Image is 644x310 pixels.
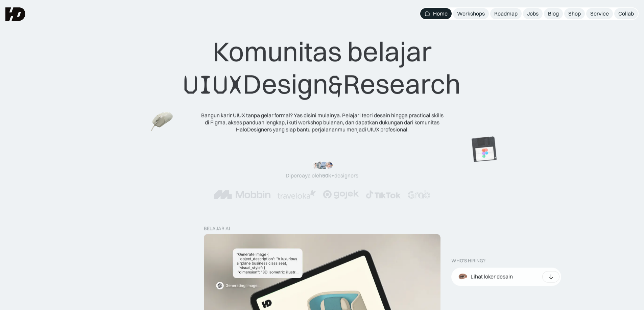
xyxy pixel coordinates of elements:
a: Service [586,8,613,19]
div: Blog [548,10,559,17]
div: Lihat loker desain [471,273,513,280]
div: Home [433,10,448,17]
div: Service [590,10,609,17]
span: UIUX [183,69,243,101]
div: Komunitas belajar Design Research [183,35,461,101]
span: 50k+ [322,172,334,179]
a: Shop [564,8,585,19]
div: Jobs [527,10,539,17]
div: Collab [618,10,634,17]
a: Home [420,8,452,19]
a: Roadmap [490,8,522,19]
div: Workshops [457,10,485,17]
a: Blog [544,8,563,19]
div: WHO’S HIRING? [451,258,485,264]
div: Shop [568,10,581,17]
div: Bangun karir UIUX tanpa gelar formal? Yas disini mulainya. Pelajari teori desain hingga practical... [200,112,444,133]
div: Roadmap [494,10,518,17]
a: Collab [614,8,638,19]
div: belajar ai [204,226,230,231]
a: Workshops [453,8,489,19]
a: Jobs [523,8,543,19]
span: & [328,69,343,101]
div: Dipercaya oleh designers [286,172,358,179]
